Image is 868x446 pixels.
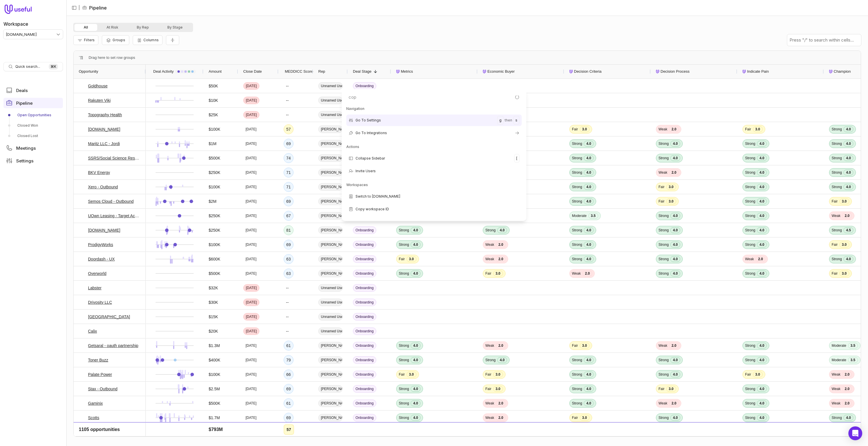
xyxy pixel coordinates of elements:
div: Copy workspace ID [346,203,522,215]
div: Actions [346,143,522,150]
div: Go To Settings [346,115,522,126]
span: then [505,117,512,124]
div: Suggestions [344,105,524,219]
div: Switch to [DOMAIN_NAME] [346,191,522,202]
kbd: s [513,116,519,125]
div: Go To Integrations [346,127,522,139]
kbd: g [497,116,504,125]
kbd: [ [514,154,519,163]
div: Workspaces [346,181,522,188]
input: Search for pages and commands... [344,91,524,103]
div: Invite Users [346,165,522,177]
div: Navigation [346,105,522,112]
div: Collapse Sidebar [346,153,522,164]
